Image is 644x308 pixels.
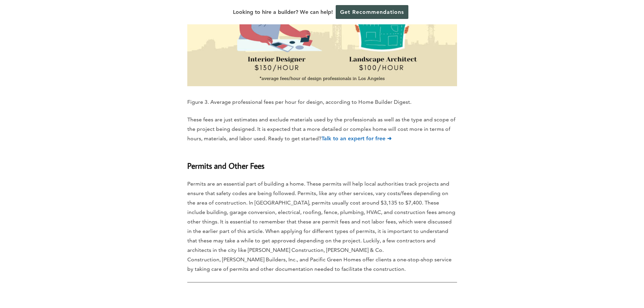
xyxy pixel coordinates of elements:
[336,5,408,19] a: Get Recommendations
[610,274,636,300] iframe: Drift Widget Chat Controller
[321,135,391,142] strong: Talk to an expert for free ➜
[187,97,457,107] p: Figure 3. Average professional fees per hour for design, according to Home Builder Digest.
[187,179,457,274] p: Permits are an essential part of building a home. These permits will help local authorities track...
[187,160,264,171] strong: Permits and Other Fees
[187,115,457,143] p: These fees are just estimates and exclude materials used by the professionals as well as the type...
